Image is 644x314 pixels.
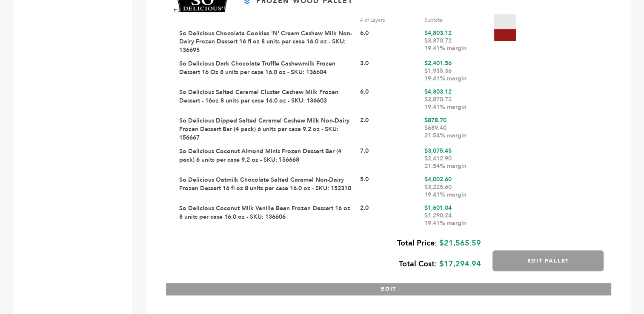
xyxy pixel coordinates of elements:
div: $3,075.45 [424,147,483,170]
div: $2,412.90 21.54% margin [424,155,483,170]
div: $4,002.60 [424,176,483,199]
a: So Delicious Coconut Almond Minis Frozen Dessert Bar (4 pack) 6 units per case 9.2 oz - SKU: 156668 [179,147,341,164]
div: $4,803.12 [424,29,483,54]
a: So Delicious Salted Caramel Cluster Cashew Milk Frozen Dessert - 16oz 8 units per case 16.0 oz - ... [179,88,338,105]
b: Total Price: [397,238,437,248]
img: Pallet-Icons-03.png [494,14,516,41]
b: Total Cost: [399,259,437,269]
a: So Delicious Oatmilk Chocolate Salted Caramel Non-Dairy Frozen Dessert 16 fl oz 8 units per case ... [179,176,351,192]
div: 2.0 [360,204,418,227]
div: $1,290.24 19.41% margin [424,212,483,227]
div: $3,870.72 19.41% margin [424,96,483,111]
div: # of Layers [360,16,418,24]
div: 3.0 [360,60,418,83]
div: 6.0 [360,88,418,111]
div: Subtotal [424,16,483,24]
div: $878.70 [424,117,483,142]
div: $1,601.04 [424,204,483,227]
div: 5.0 [360,176,418,199]
div: 2.0 [360,117,418,142]
div: $4,803.12 [424,88,483,111]
div: 6.0 [360,29,418,54]
div: $2,401.56 [424,60,483,83]
a: So Delicious Coconut Milk Vanilla Bean Frozen Dessert 16 oz 8 units per case 16.0 oz - SKU: 136606 [179,204,350,221]
a: So Delicious Dark Chocolate Truffle Cashewmilk Frozen Dessert 16 Oz 8 units per case 16.0 oz - SK... [179,60,335,76]
div: $689.40 21.54% margin [424,124,483,140]
div: $1,935.36 19.41% margin [424,67,483,83]
div: $3,870.72 19.41% margin [424,37,483,52]
a: So Delicious Chocolate Cookies 'N' Cream Cashew Milk Non-Dairy Frozen Dessert 16 fl oz 8 units pe... [179,29,352,54]
div: $21,565.59 $17,294.94 [174,233,481,274]
button: Edit Pallet [492,250,604,271]
button: EDIT [166,283,611,295]
div: $3,225.60 19.41% margin [424,183,483,199]
a: So Delicious Dipped Salted Caramel Cashew Milk Non-Dairy Frozen Dessert Bar (4 pack) 6 units per ... [179,117,349,141]
div: 7.0 [360,147,418,170]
